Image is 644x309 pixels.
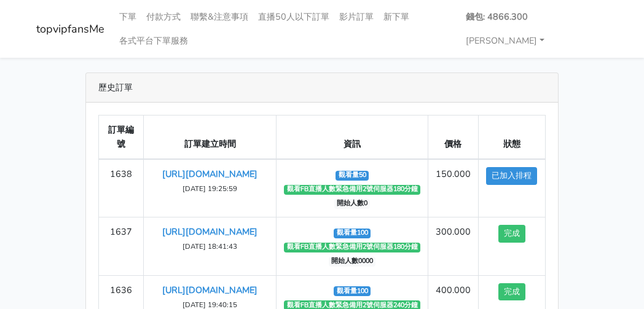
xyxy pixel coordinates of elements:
[486,167,537,185] button: 已加入排程
[277,115,428,160] th: 資訊
[498,225,525,243] button: 完成
[329,257,376,267] span: 開始人數0000
[162,168,257,180] a: [URL][DOMAIN_NAME]
[461,29,549,53] a: [PERSON_NAME]
[162,284,257,296] a: [URL][DOMAIN_NAME]
[36,17,104,41] a: topvipfansMe
[141,5,186,29] a: 付款方式
[99,217,144,275] td: 1637
[428,159,478,217] td: 150.000
[334,199,371,209] span: 開始人數0
[498,283,525,301] button: 完成
[99,115,144,160] th: 訂單編號
[99,159,144,217] td: 1638
[334,286,371,296] span: 觀看量100
[379,5,414,29] a: 新下單
[162,225,257,238] a: [URL][DOMAIN_NAME]
[114,29,193,53] a: 各式平台下單服務
[334,5,379,29] a: 影片訂單
[186,5,253,29] a: 聯繫&注意事項
[428,115,478,160] th: 價格
[284,243,420,252] span: 觀看FB直播人數緊急備用2號伺服器180分鐘
[334,229,371,238] span: 觀看量100
[428,217,478,275] td: 300.000
[478,115,545,160] th: 狀態
[336,171,369,181] span: 觀看量50
[284,185,420,195] span: 觀看FB直播人數緊急備用2號伺服器180分鐘
[253,5,334,29] a: 直播50人以下訂單
[114,5,141,29] a: 下單
[86,73,558,103] div: 歷史訂單
[183,184,237,194] small: [DATE] 19:25:59
[466,10,528,23] strong: 錢包: 4866.300
[183,241,237,251] small: [DATE] 18:41:43
[143,115,277,160] th: 訂單建立時間
[461,5,533,29] a: 錢包: 4866.300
